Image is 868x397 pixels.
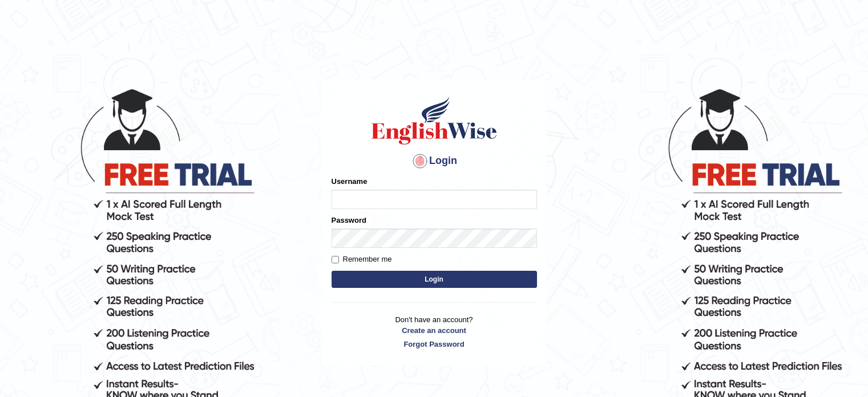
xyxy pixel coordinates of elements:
p: Don't have an account? [332,314,537,350]
label: Password [332,215,366,226]
label: Remember me [332,254,392,265]
label: Username [332,176,368,187]
button: Login [332,271,537,288]
a: Forgot Password [332,339,537,350]
a: Create an account [332,325,537,336]
h4: Login [332,152,537,170]
img: Logo of English Wise sign in for intelligent practice with AI [369,95,499,146]
input: Remember me [332,256,339,263]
